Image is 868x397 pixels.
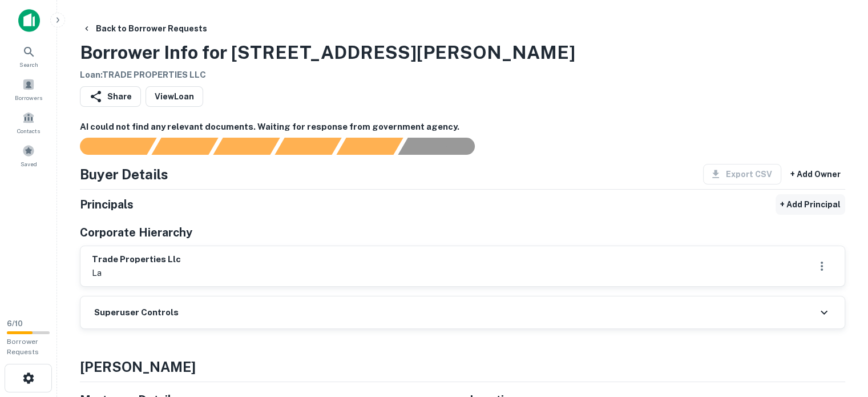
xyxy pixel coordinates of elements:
span: Borrowers [15,93,42,102]
span: Saved [21,159,37,169]
iframe: Chat Widget [811,306,868,360]
a: Saved [3,140,54,171]
a: Contacts [3,107,54,138]
h5: Corporate Hierarchy [80,224,192,241]
h3: Borrower Info for [STREET_ADDRESS][PERSON_NAME] [80,39,575,66]
h6: AI could not find any relevant documents. Waiting for response from government agency. [80,121,845,134]
a: Search [3,41,54,71]
span: Contacts [17,126,40,135]
div: Documents found, AI parsing details... [213,138,280,155]
div: Principals found, AI now looking for contact information... [274,138,341,155]
div: Principals found, still searching for contact information. This may take time... [336,138,403,155]
span: 6 / 10 [7,319,23,328]
img: capitalize-icon.png [18,9,40,32]
span: Search [19,60,38,69]
button: Back to Borrower Requests [78,18,212,39]
div: Your request is received and processing... [151,138,218,155]
a: Borrowers [3,74,54,105]
span: Borrower Requests [7,338,39,356]
button: + Add Owner [786,164,845,185]
a: ViewLoan [146,86,203,107]
button: + Add Principal [776,194,845,215]
h4: Buyer Details [80,164,168,185]
h6: trade properties llc [92,253,181,266]
div: AI fulfillment process complete. [398,138,488,155]
h6: Loan : TRADE PROPERTIES LLC [80,69,575,82]
h6: Superuser Controls [94,306,179,319]
h5: Principals [80,196,134,213]
button: Share [80,86,141,107]
div: Sending borrower request to AI... [66,138,152,155]
p: la [92,266,181,280]
h4: [PERSON_NAME] [80,356,845,377]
